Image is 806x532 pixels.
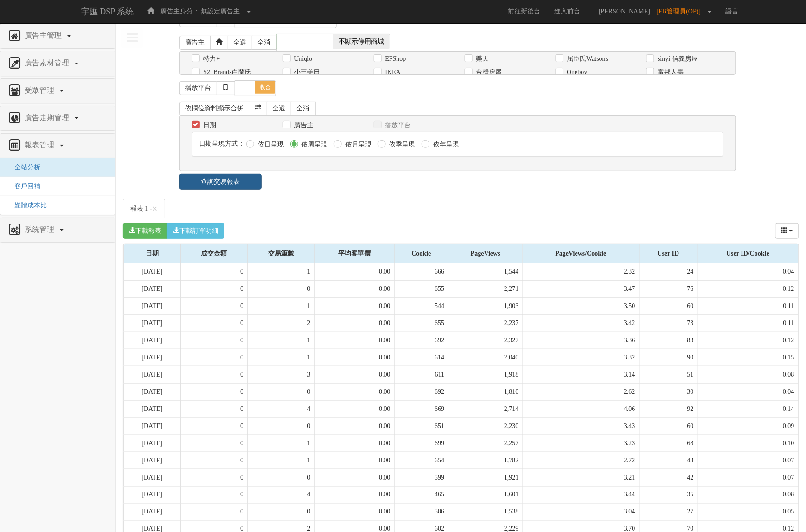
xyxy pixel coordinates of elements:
[314,281,394,298] td: 0.00
[180,349,247,366] td: 0
[448,487,523,504] td: 1,601
[448,315,523,332] td: 2,237
[448,349,523,366] td: 2,040
[594,8,655,15] span: [PERSON_NAME]
[697,298,798,315] td: 0.11
[7,111,108,126] a: 廣告走期管理
[697,401,798,418] td: 0.14
[22,114,74,122] span: 廣告走期管理
[775,223,800,239] button: columns
[394,298,448,315] td: 544
[314,487,394,504] td: 0.00
[314,263,394,281] td: 0.00
[180,469,247,487] td: 0
[180,487,247,504] td: 0
[124,418,181,435] td: [DATE]
[565,68,588,77] label: Oneboy
[248,332,314,349] td: 1
[248,263,314,281] td: 1
[639,435,697,452] td: 68
[523,401,639,418] td: 4.06
[7,164,40,171] a: 全站分析
[180,401,247,418] td: 0
[394,418,448,435] td: 651
[180,384,247,401] td: 0
[474,54,489,64] label: 樂天
[448,366,523,384] td: 1,918
[180,298,247,315] td: 0
[697,349,798,366] td: 0.15
[123,199,165,218] a: 報表 1 -
[697,281,798,298] td: 0.12
[314,315,394,332] td: 0.00
[248,504,314,521] td: 0
[201,8,240,15] span: 無設定廣告主
[124,384,181,401] td: [DATE]
[394,487,448,504] td: 465
[7,202,47,209] a: 媒體成本比
[394,452,448,469] td: 654
[314,435,394,452] td: 0.00
[697,263,798,281] td: 0.04
[314,401,394,418] td: 0.00
[248,469,314,487] td: 0
[383,54,406,64] label: EFShop
[315,244,394,263] div: 平均客單價
[775,223,800,239] div: Columns
[314,366,394,384] td: 0.00
[523,244,639,263] div: PageViews/Cookie
[124,349,181,366] td: [DATE]
[639,349,697,366] td: 90
[152,203,158,214] span: ×
[22,86,59,94] span: 受眾管理
[448,298,523,315] td: 1,903
[523,435,639,452] td: 3.23
[7,83,108,98] a: 受眾管理
[448,469,523,487] td: 1,921
[448,452,523,469] td: 1,782
[256,140,284,149] label: 依日呈現
[314,384,394,401] td: 0.00
[448,263,523,281] td: 1,544
[523,263,639,281] td: 2.32
[180,452,247,469] td: 0
[248,298,314,315] td: 1
[639,504,697,521] td: 27
[7,56,108,71] a: 廣告素材管理
[448,384,523,401] td: 1,810
[267,102,292,115] a: 全選
[523,469,639,487] td: 3.21
[248,366,314,384] td: 3
[383,121,411,130] label: 播放平台
[394,263,448,281] td: 666
[394,332,448,349] td: 692
[124,281,181,298] td: [DATE]
[343,140,371,149] label: 依月呈現
[167,223,224,239] button: 下載訂單明細
[394,315,448,332] td: 655
[394,469,448,487] td: 599
[448,401,523,418] td: 2,714
[383,68,401,77] label: IKEA
[248,281,314,298] td: 0
[697,504,798,521] td: 0.05
[248,487,314,504] td: 4
[639,315,697,332] td: 73
[639,452,697,469] td: 43
[124,487,181,504] td: [DATE]
[248,315,314,332] td: 2
[639,281,697,298] td: 76
[394,349,448,366] td: 614
[394,401,448,418] td: 669
[22,141,59,149] span: 報表管理
[124,401,181,418] td: [DATE]
[697,315,798,332] td: 0.11
[523,487,639,504] td: 3.44
[124,469,181,487] td: [DATE]
[640,244,697,263] div: User ID
[300,140,328,149] label: 依周呈現
[179,174,262,190] a: 查詢交易報表
[124,435,181,452] td: [DATE]
[181,244,247,263] div: 成交金額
